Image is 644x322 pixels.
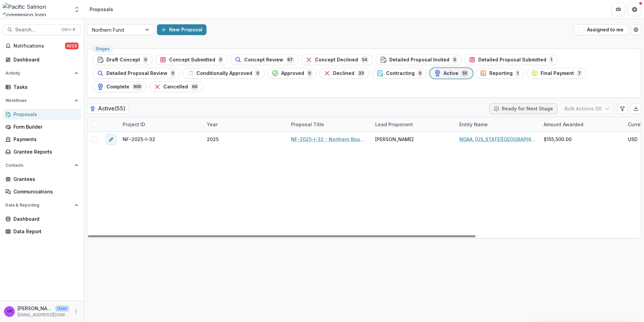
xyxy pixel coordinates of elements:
span: 0 [143,56,148,63]
button: More [72,307,80,316]
div: Proposal Title [287,121,328,128]
div: Proposal Title [287,117,371,132]
span: 905 [132,83,142,90]
span: Search... [15,27,58,33]
button: Final Payment7 [527,68,586,79]
span: Contracting [386,71,415,76]
div: Data Report [13,228,76,235]
button: Open Contacts [3,160,81,171]
span: 0 [307,70,312,77]
span: Data & Reporting [5,203,72,208]
button: edit [106,134,117,145]
div: Payments [13,136,76,143]
button: Open Data & Reporting [3,200,81,211]
a: Communications [3,186,81,197]
button: Partners [612,3,625,16]
img: Pacific Salmon Commission logo [3,3,69,16]
span: Workflows [5,98,72,103]
span: USD [628,136,638,143]
span: 2025 [207,136,219,143]
div: Grantees [13,176,76,183]
div: Year [203,121,222,128]
div: Entity Name [455,121,492,128]
button: Contracting0 [372,68,427,79]
button: Bulk Actions (0) [560,103,614,114]
div: Lead Proponent [371,117,455,132]
p: [PERSON_NAME] [18,305,53,312]
div: Amount Awarded [540,121,587,128]
div: Proposals [90,6,113,13]
div: Year [203,117,287,132]
span: Final Payment [541,71,574,76]
button: Get Help [628,3,641,16]
span: Cancelled [163,84,188,90]
button: Assigned to me [574,24,628,35]
a: Data Report [3,226,81,237]
button: Notifications4222 [3,41,81,51]
div: Tasks [13,83,76,90]
button: Open table manager [631,24,641,35]
div: Project ID [119,117,203,132]
button: Active55 [430,68,473,79]
span: Activity [5,71,72,76]
div: Proposals [13,111,76,118]
div: Entity Name [455,117,540,132]
span: 7 [577,70,582,77]
a: Payments [3,134,81,145]
a: Grantees [3,173,81,185]
div: Grantee Reports [13,148,76,155]
button: Conditionally Approved0 [183,68,265,79]
a: Grantee Reports [3,146,81,157]
span: 1 [515,70,520,77]
div: Communications [13,188,76,195]
span: 4222 [65,43,78,49]
span: 54 [361,56,368,63]
span: Concept Review [244,57,283,63]
span: Draft Concept [106,57,140,63]
button: New Proposal [157,24,206,35]
button: Draft Concept0 [93,54,153,65]
span: 55 [461,70,469,77]
button: Complete905 [93,81,147,92]
span: Concept Submitted [169,57,215,63]
a: Tasks [3,81,81,92]
span: Complete [106,84,129,90]
span: 0 [255,70,260,77]
button: Open Activity [3,68,81,79]
span: Contacts [5,163,72,168]
button: Concept Declined54 [301,54,373,65]
div: Dashboard [13,56,76,63]
span: 0 [170,70,175,77]
a: Form Builder [3,121,81,132]
button: Edit table settings [617,103,628,114]
div: Form Builder [13,123,76,130]
button: Open Workflows [3,95,81,106]
div: Lead Proponent [371,121,417,128]
button: Detailed Proposal Invited0 [376,54,462,65]
span: 60 [191,83,199,90]
span: 0 [452,56,457,63]
div: Amount Awarded [540,117,624,132]
span: Conditionally Approved [196,71,252,76]
span: Approved [281,71,304,76]
span: Reporting [489,71,513,76]
p: [EMAIL_ADDRESS][DOMAIN_NAME] [18,312,69,318]
button: Concept Review67 [230,54,298,65]
h2: Active ( 55 ) [87,104,128,113]
span: 0 [417,70,423,77]
a: NOAA, [US_STATE][GEOGRAPHIC_DATA], [GEOGRAPHIC_DATA] [459,136,536,143]
div: Ctrl + K [60,26,77,33]
button: Declined33 [319,68,369,79]
button: Search... [3,24,81,35]
div: Victor Keong [7,309,12,314]
button: Detailed Proposal Submitted1 [464,54,558,65]
span: Notifications [13,43,65,49]
a: Proposals [3,109,81,120]
span: $155,500.00 [544,136,572,143]
span: Stages [96,47,110,51]
a: Dashboard [3,54,81,65]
